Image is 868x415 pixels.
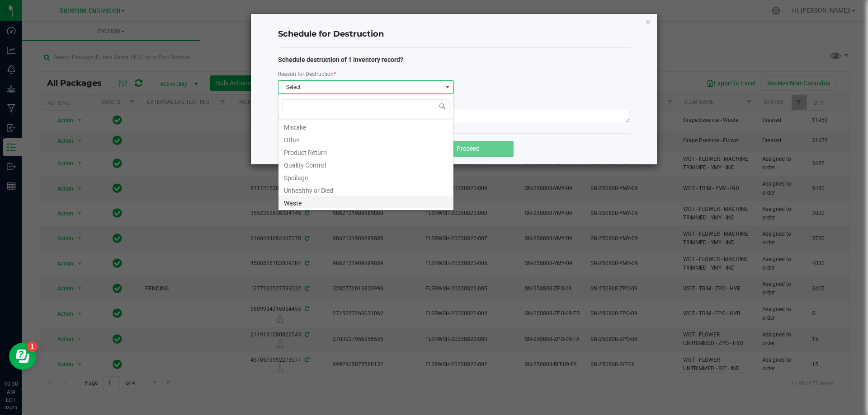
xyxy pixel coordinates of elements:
[278,28,630,40] h4: Schedule for Destruction
[278,70,336,78] label: Reason for Destruction
[457,145,480,152] span: Proceed
[278,56,403,63] strong: Schedule destruction of 1 inventory record?
[278,81,442,93] span: Select
[9,343,36,370] iframe: Resource center
[27,341,38,352] iframe: Resource center unread badge
[423,141,514,157] button: Proceed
